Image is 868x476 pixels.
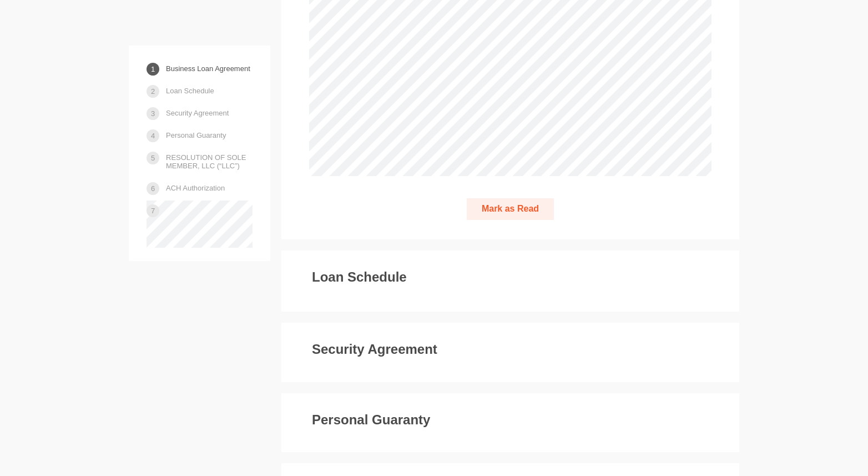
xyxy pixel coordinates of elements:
a: RESOLUTION OF SOLE MEMBER, LLC (“LLC”) [166,148,253,176]
a: ACH Authorization [166,178,225,198]
h3: Personal Guaranty [312,413,430,427]
button: Mark as Read [467,198,554,220]
a: Security Agreement [166,103,229,123]
h3: Security Agreement [312,342,437,357]
a: Loan Schedule [166,81,214,101]
a: Business Loan Agreement [166,59,250,78]
a: Personal Guaranty [166,126,226,145]
h3: Loan Schedule [312,270,407,284]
